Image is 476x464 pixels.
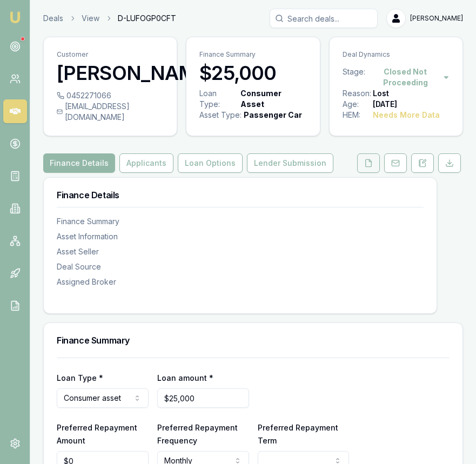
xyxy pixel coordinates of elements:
div: Age: [343,99,373,110]
h3: Finance Details [57,191,424,199]
input: $ [157,388,249,408]
span: [PERSON_NAME] [410,14,463,23]
p: Customer [57,50,164,59]
button: Closed Not Proceeding [368,66,450,88]
h3: $25,000 [199,62,306,84]
label: Loan amount * [157,373,213,382]
div: Reason: [343,88,373,99]
span: D-LUFOGP0CFT [118,13,176,24]
label: Preferred Repayment Term [258,423,338,445]
div: HEM: [343,110,373,120]
div: Asset Seller [57,246,424,257]
div: Passenger Car [244,110,302,120]
div: [EMAIL_ADDRESS][DOMAIN_NAME] [57,101,164,123]
div: Lost [373,88,389,99]
img: emu-icon-u.png [9,11,22,24]
nav: breadcrumb [43,13,176,24]
a: Deals [43,13,63,24]
label: Preferred Repayment Frequency [157,423,238,445]
div: Asset Type : [199,110,242,120]
a: View [82,13,99,24]
label: Preferred Repayment Amount [57,423,137,445]
div: 0452271066 [57,90,164,101]
p: Deal Dynamics [343,50,450,59]
div: Deal Source [57,261,424,272]
a: Applicants [117,153,176,173]
h3: [PERSON_NAME] [57,62,164,84]
label: Loan Type * [57,373,103,382]
div: [DATE] [373,99,397,110]
input: Search deals [270,9,378,28]
button: Loan Options [178,153,243,173]
a: Finance Details [43,153,117,173]
a: Lender Submission [245,153,336,173]
div: Loan Type: [199,88,238,110]
div: Finance Summary [57,216,424,227]
div: Assigned Broker [57,277,424,287]
button: Finance Details [43,153,115,173]
div: Stage: [343,66,368,88]
div: Needs More Data [373,110,440,120]
p: Finance Summary [199,50,306,59]
a: Loan Options [176,153,245,173]
h3: Finance Summary [57,336,450,345]
div: Consumer Asset [240,88,305,110]
button: Applicants [119,153,173,173]
div: Asset Information [57,231,424,242]
button: Lender Submission [247,153,333,173]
